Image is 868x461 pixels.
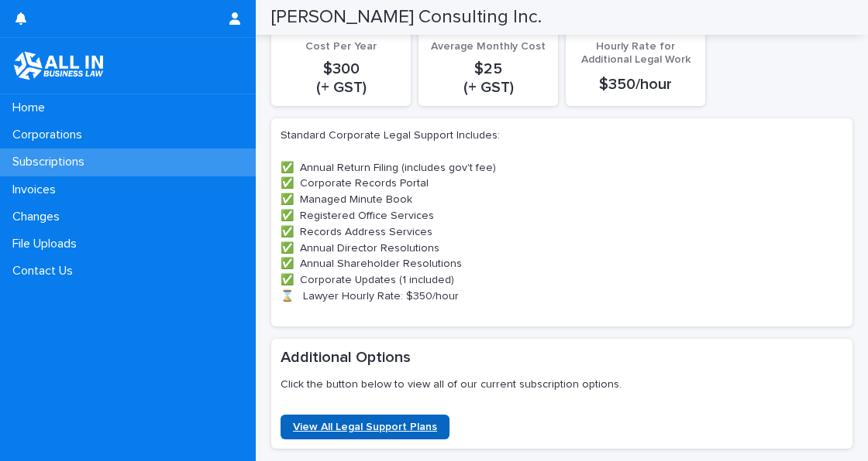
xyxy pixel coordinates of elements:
[431,41,546,52] span: Average Monthly Cost
[6,101,57,115] p: Home
[281,128,843,305] p: Standard Corporate Legal Support Includes: ✅ Annual Return Filing (includes gov't fee) ✅ Corporat...
[6,237,89,251] p: File Uploads
[6,210,72,224] p: Changes
[305,41,377,52] span: Cost Per Year
[271,6,542,29] h2: [PERSON_NAME] Consulting Inc.
[428,60,549,97] p: $25 (+ GST)
[281,60,401,97] p: $300 (+ GST)
[12,50,105,81] img: tZFo3tXJTahZtpq23GXw
[281,377,843,391] p: Click the button below to view all of our current subscription options.
[281,415,449,439] a: View All Legal Support Plans
[581,41,691,65] span: Hourly Rate for Additional Legal Work
[6,128,95,142] p: Corporations
[6,155,97,169] p: Subscriptions
[575,75,696,94] p: $350/hour
[293,422,437,432] span: View All Legal Support Plans
[6,264,85,278] p: Contact Us
[281,348,843,367] h2: Additional Options
[6,183,68,197] p: Invoices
